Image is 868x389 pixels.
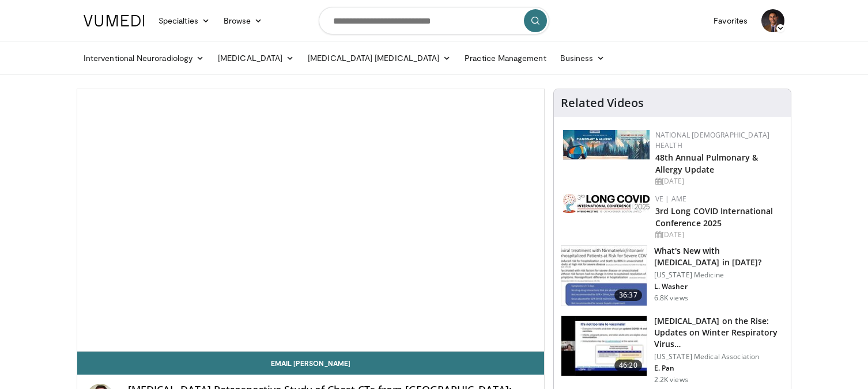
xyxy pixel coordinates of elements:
img: Avatar [761,9,784,32]
a: 36:37 What's New with [MEDICAL_DATA] in [DATE]? [US_STATE] Medicine L. Washer 6.8K views [561,245,784,306]
a: Favorites [707,9,754,32]
a: Practice Management [458,47,553,70]
p: L. Washer [654,282,784,291]
img: a7fdb341-8f47-4b27-b917-6bcaa0e8415b.150x105_q85_crop-smart_upscale.jpg [561,316,647,376]
video-js: Video Player [77,89,544,352]
p: E. Pan [654,364,784,373]
a: National [DEMOGRAPHIC_DATA] Health [655,130,770,150]
a: [MEDICAL_DATA] [211,47,301,70]
a: Specialties [152,9,217,32]
img: b90f5d12-84c1-472e-b843-5cad6c7ef911.jpg.150x105_q85_autocrop_double_scale_upscale_version-0.2.jpg [563,130,650,159]
a: VE | AME [655,194,686,204]
a: [MEDICAL_DATA] [MEDICAL_DATA] [301,47,458,70]
p: [US_STATE] Medical Association [654,352,784,361]
img: a2792a71-925c-4fc2-b8ef-8d1b21aec2f7.png.150x105_q85_autocrop_double_scale_upscale_version-0.2.jpg [563,194,650,213]
h3: [MEDICAL_DATA] on the Rise: Updates on Winter Respiratory Virus… [654,315,784,350]
img: VuMedi Logo [84,15,145,26]
a: 46:20 [MEDICAL_DATA] on the Rise: Updates on Winter Respiratory Virus… [US_STATE] Medical Associa... [561,315,784,384]
h3: What's New with [MEDICAL_DATA] in [DATE]? [654,245,784,268]
a: Interventional Neuroradiology [77,47,211,70]
a: Email [PERSON_NAME] [77,352,544,375]
p: 2.2K views [654,375,688,384]
a: 48th Annual Pulmonary & Allergy Update [655,152,758,175]
div: [DATE] [655,176,782,186]
span: 36:37 [614,289,642,301]
a: 3rd Long COVID International Conference 2025 [655,205,773,228]
span: 46:20 [614,360,642,371]
img: e6ac19ea-06ec-4e73-bb2e-8837b1071482.150x105_q85_crop-smart_upscale.jpg [561,246,647,306]
h4: Related Videos [561,96,644,110]
p: [US_STATE] Medicine [654,270,784,280]
div: [DATE] [655,230,782,240]
input: Search topics, interventions [319,7,549,35]
a: Browse [217,9,270,32]
p: 6.8K views [654,293,688,303]
a: Business [553,47,612,70]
